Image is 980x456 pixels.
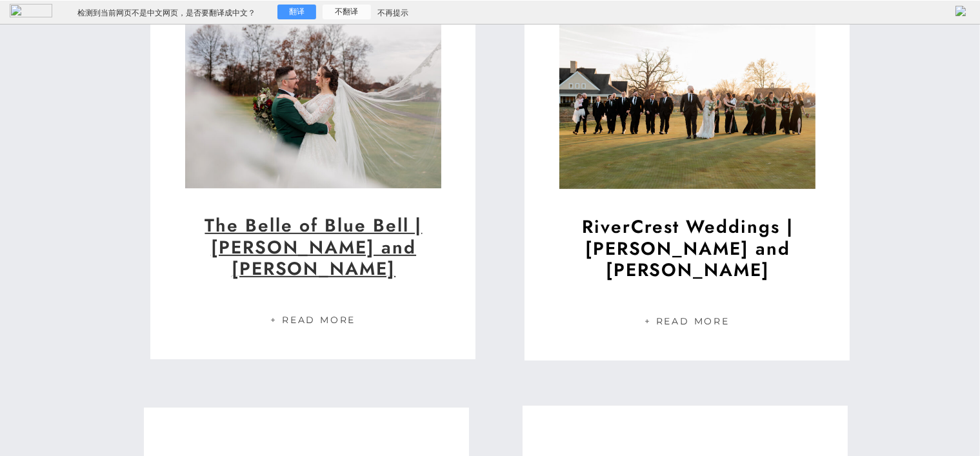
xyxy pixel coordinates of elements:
pt: 检测到当前网页不是中文网页，是否要翻译成中文？ [77,8,255,19]
div: 不翻译 [323,5,371,19]
img: logo.png [10,4,52,17]
a: The Belle of Blue Bell | [PERSON_NAME] and [PERSON_NAME] [205,212,422,282]
a: + Read More [645,316,730,327]
a: + Read More [270,315,356,326]
a: RiverCrest Weddings | [PERSON_NAME] and [PERSON_NAME] [582,213,794,283]
div: 翻译 [277,5,316,19]
a: The Belle of Blue Bell | Maryelizabeth and Sean [185,7,441,199]
a: 不再提示 [377,8,408,19]
img: close.png [955,6,967,16]
a: RiverCrest Weddings | Brianna and Matt [559,8,815,199]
